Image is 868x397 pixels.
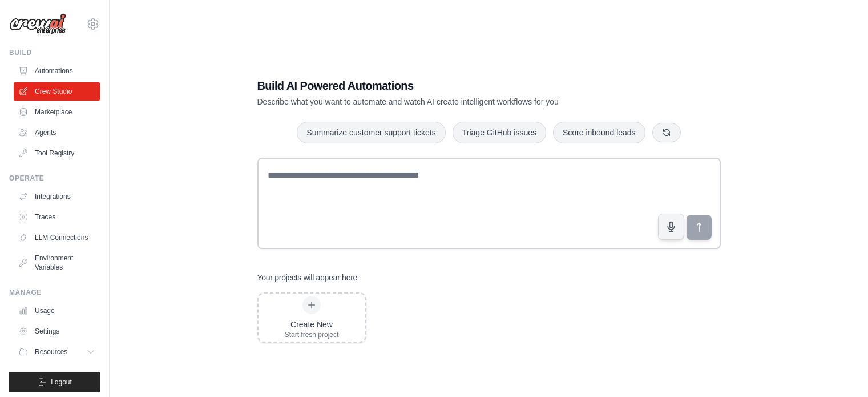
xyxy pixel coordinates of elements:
[14,144,100,162] a: Tool Registry
[553,122,645,143] button: Score inbound leads
[9,13,66,35] img: Logo
[285,330,339,339] div: Start fresh project
[9,48,100,57] div: Build
[14,249,100,276] a: Environment Variables
[14,82,100,101] a: Crew Studio
[14,228,100,247] a: LLM Connections
[658,214,684,240] button: Click to speak your automation idea
[9,372,100,392] button: Logout
[257,272,358,283] h3: Your projects will appear here
[9,288,100,297] div: Manage
[14,322,100,340] a: Settings
[14,103,100,121] a: Marketplace
[453,122,546,143] button: Triage GitHub issues
[14,343,100,361] button: Resources
[14,62,100,80] a: Automations
[51,378,72,387] span: Logout
[35,347,67,356] span: Resources
[297,122,445,143] button: Summarize customer support tickets
[14,302,100,320] a: Usage
[257,96,641,107] p: Describe what you want to automate and watch AI create intelligent workflows for you
[14,208,100,226] a: Traces
[652,123,681,142] button: Get new suggestions
[257,78,641,94] h1: Build AI Powered Automations
[285,319,339,330] div: Create New
[14,187,100,206] a: Integrations
[9,174,100,183] div: Operate
[14,123,100,142] a: Agents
